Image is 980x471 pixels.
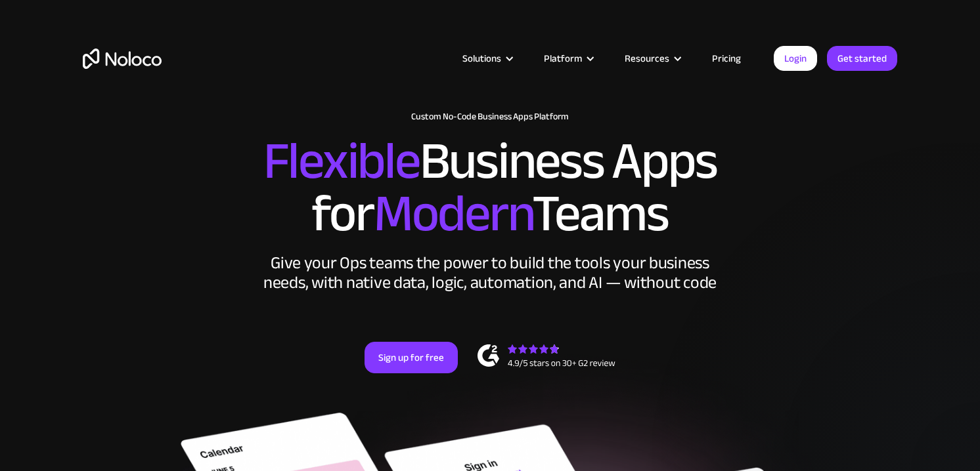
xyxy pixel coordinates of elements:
[696,50,757,67] a: Pricing
[608,50,696,67] div: Resources
[527,50,608,67] div: Platform
[544,50,582,67] div: Platform
[83,49,162,69] a: home
[446,50,527,67] div: Solutions
[365,342,458,373] a: Sign up for free
[374,165,532,262] span: Modern
[462,50,501,67] div: Solutions
[260,253,720,293] div: Give your Ops teams the power to build the tools your business needs, with native data, logic, au...
[83,135,897,240] h2: Business Apps for Teams
[827,46,897,71] a: Get started
[263,112,420,210] span: Flexible
[625,50,669,67] div: Resources
[774,46,817,71] a: Login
